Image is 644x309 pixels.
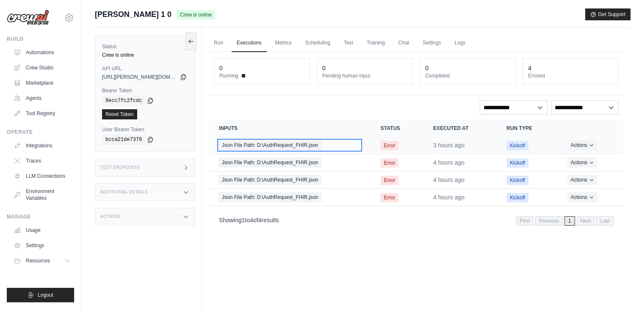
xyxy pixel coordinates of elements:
[381,176,399,185] span: Error
[102,109,137,119] a: Reset Token
[232,34,267,52] a: Executions
[38,292,53,298] span: Logout
[102,74,178,80] span: [URL][PERSON_NAME][DOMAIN_NAME]
[102,43,188,50] label: Status
[102,65,188,72] label: API URL
[209,120,370,137] th: Inputs
[102,135,145,145] code: bcca21de7376
[433,194,464,201] time: August 21, 2025 at 12:06 IST
[242,217,245,223] span: 1
[506,141,528,150] span: Kickoff
[7,10,49,26] img: Logo
[433,159,464,166] time: August 21, 2025 at 12:10 IST
[393,34,414,52] a: Chat
[417,34,446,52] a: Settings
[100,214,121,219] h3: Actions
[219,216,279,224] p: Showing to of results
[219,141,321,150] span: Json File Path: D:\AuthRequest_FHIR.json
[433,142,464,149] time: August 21, 2025 at 12:36 IST
[219,175,360,185] a: View execution details for Json File Path
[177,10,215,19] span: Crew is online
[567,157,597,168] button: Actions for execution
[381,158,399,168] span: Error
[425,72,510,79] dt: Completed
[219,193,360,202] a: View execution details for Json File Path
[10,107,74,120] a: Tool Registry
[270,34,297,52] a: Metrics
[100,165,140,170] h3: Test Endpoints
[496,120,557,137] th: Run Type
[10,254,74,268] button: Resources
[219,64,223,72] div: 0
[10,154,74,168] a: Traces
[10,76,74,90] a: Marketplace
[300,34,335,52] a: Scheduling
[95,8,171,20] span: [PERSON_NAME] 1 0
[528,72,613,79] dt: Errored
[100,190,148,195] h3: Additional Details
[370,120,423,137] th: Status
[7,129,74,135] div: Operate
[258,217,262,223] span: 4
[516,216,533,226] span: First
[423,120,496,137] th: Executed at
[567,140,597,150] button: Actions for execution
[528,64,531,72] div: 4
[10,223,74,237] a: Usage
[567,192,597,202] button: Actions for execution
[381,141,399,150] span: Error
[10,185,74,205] a: Environment Variables
[567,175,597,185] button: Actions for execution
[425,64,428,72] div: 0
[219,72,238,79] span: Running
[209,34,228,52] a: Run
[219,141,360,150] a: View execution details for Json File Path
[26,257,50,264] span: Resources
[506,176,528,185] span: Kickoff
[7,213,74,220] div: Manage
[564,216,575,226] span: 1
[10,46,74,59] a: Automations
[516,216,614,226] nav: Pagination
[219,158,360,167] a: View execution details for Json File Path
[209,120,624,231] section: Crew executions table
[10,239,74,252] a: Settings
[362,34,390,52] a: Training
[322,72,407,79] dt: Pending human input
[535,216,563,226] span: Previous
[506,158,528,168] span: Kickoff
[433,177,464,183] time: August 21, 2025 at 12:08 IST
[10,61,74,74] a: Crew Studio
[209,210,624,231] nav: Pagination
[102,52,188,58] div: Crew is online
[219,193,321,202] span: Json File Path: D:\AuthRequest_FHIR.json
[339,34,358,52] a: Test
[449,34,470,52] a: Logs
[102,96,145,106] code: 9ecc7fc2fcdc
[10,91,74,105] a: Agents
[506,193,528,202] span: Kickoff
[596,216,614,226] span: Last
[102,126,188,133] label: User Bearer Token
[219,158,321,167] span: Json File Path: D:\AuthRequest_FHIR.json
[602,268,644,309] iframe: Chat Widget
[102,87,188,94] label: Bearer Token
[585,8,630,20] button: Get Support
[322,64,326,72] div: 0
[10,139,74,152] a: Integrations
[219,175,321,185] span: Json File Path: D:\AuthRequest_FHIR.json
[10,169,74,183] a: LLM Connections
[577,216,595,226] span: Next
[250,217,253,223] span: 4
[7,36,74,42] div: Build
[7,288,74,302] button: Logout
[381,193,399,202] span: Error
